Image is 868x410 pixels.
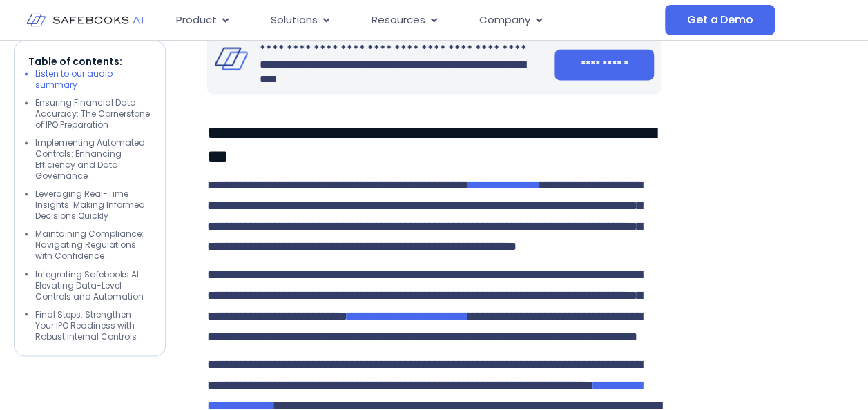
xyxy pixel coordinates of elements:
[35,269,151,302] li: Integrating Safebooks AI: Elevating Data-Level Controls and Automation
[479,12,530,28] span: Company
[176,12,217,28] span: Product
[687,13,753,27] span: Get a Demo
[35,309,151,342] li: Final Steps: Strengthen Your IPO Readiness with Robust Internal Controls
[35,98,151,131] li: Ensuring Financial Data Accuracy: The Cornerstone of IPO Preparation
[165,7,665,34] nav: Menu
[35,229,151,262] li: Maintaining Compliance: Navigating Regulations with Confidence
[271,12,318,28] span: Solutions
[28,55,151,69] p: Table of contents:
[665,5,775,35] a: Get a Demo
[35,69,151,91] li: Listen to our audio summary
[35,189,151,222] li: Leveraging Real-Time Insights: Making Informed Decisions Quickly
[372,12,425,28] span: Resources
[35,138,151,182] li: Implementing Automated Controls: Enhancing Efficiency and Data Governance
[165,7,665,34] div: Menu Toggle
